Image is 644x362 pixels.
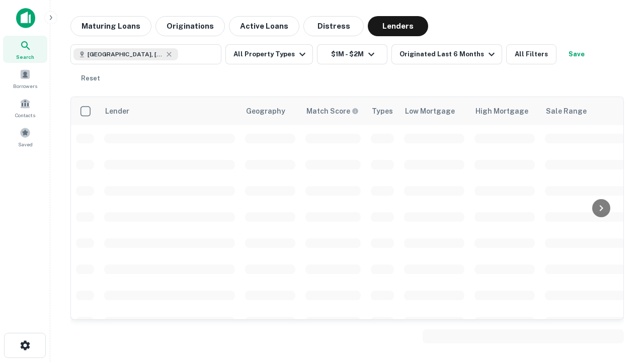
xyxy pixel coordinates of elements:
img: capitalize-icon.png [16,8,35,28]
div: Originated Last 6 Months [399,48,498,60]
th: Lender [99,97,240,125]
th: Capitalize uses an advanced AI algorithm to match your search with the best lender. The match sco... [300,97,366,125]
a: Borrowers [3,65,47,92]
h6: Match Score [306,106,357,117]
a: Contacts [3,94,47,121]
div: Capitalize uses an advanced AI algorithm to match your search with the best lender. The match sco... [306,106,359,117]
button: Reset [74,68,107,88]
button: Active Loans [229,16,299,36]
th: High Mortgage [469,97,540,125]
button: Maturing Loans [70,16,151,36]
span: [GEOGRAPHIC_DATA], [GEOGRAPHIC_DATA], [GEOGRAPHIC_DATA] [88,50,163,59]
button: $1M - $2M [317,44,387,64]
button: All Filters [506,44,556,64]
div: Sale Range [546,105,587,117]
div: Types [372,105,393,117]
button: Lenders [368,16,428,36]
iframe: Chat Widget [594,249,644,298]
div: Low Mortgage [405,105,455,117]
div: Lender [105,105,129,117]
th: Geography [240,97,300,125]
div: Geography [246,105,285,117]
span: Search [16,53,34,61]
div: High Mortgage [475,105,528,117]
button: Originations [155,16,225,36]
span: Contacts [15,111,35,119]
button: Originated Last 6 Months [391,44,502,64]
span: Borrowers [13,82,37,90]
button: Save your search to get updates of matches that match your search criteria. [560,44,593,64]
a: Search [3,36,47,63]
th: Sale Range [540,97,630,125]
th: Types [366,97,399,125]
button: Distress [303,16,364,36]
a: Saved [3,123,47,150]
th: Low Mortgage [399,97,469,125]
span: Saved [18,140,33,148]
button: All Property Types [225,44,313,64]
